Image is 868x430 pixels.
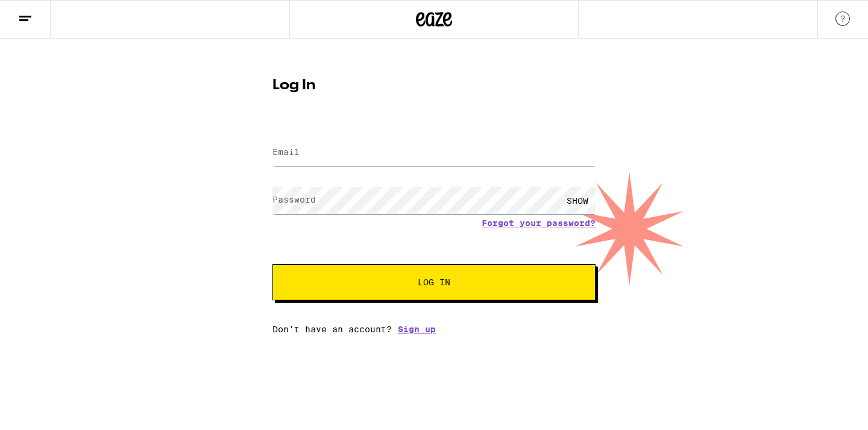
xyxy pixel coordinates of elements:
label: Email [272,147,300,157]
h1: Log In [272,78,596,93]
button: Log In [272,264,596,300]
div: SHOW [559,187,596,214]
label: Password [272,195,316,204]
a: Sign up [398,324,436,334]
input: Email [272,139,596,166]
a: Forgot your password? [482,218,596,228]
div: Don't have an account? [272,324,596,334]
span: Log In [418,278,450,286]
